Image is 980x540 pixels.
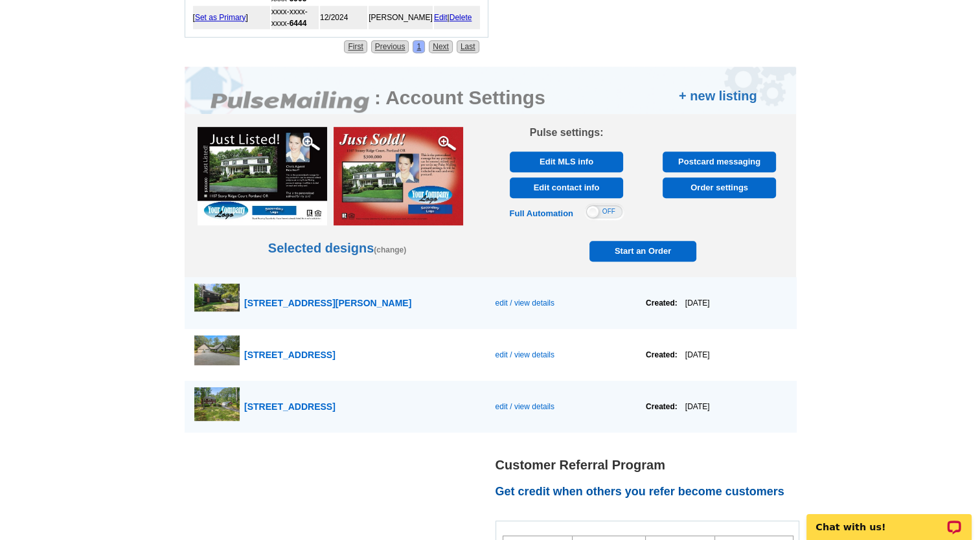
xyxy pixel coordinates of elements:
span: [STREET_ADDRESS] [244,350,336,360]
a: Set as Primary [195,13,246,22]
p: Selected designs [185,145,490,258]
img: thumb-68e03a33c203f.jpg [194,335,240,366]
strong: Created: [646,402,678,411]
td: 12/2024 [320,6,367,29]
strong: 6444 [290,19,307,28]
span: Edit contact info [514,177,619,198]
img: Pulse1_js_RF_sample.jpg [334,127,463,225]
span: [STREET_ADDRESS][PERSON_NAME] [244,298,411,308]
strong: Created: [646,298,678,308]
img: Pulse4_RF_JL_sample.jpg [198,127,327,225]
a: Start an Order [589,241,696,262]
img: magnify-glass.png [437,133,457,153]
span: Order settings [667,177,772,198]
span: Postcard messaging [667,152,772,172]
img: thumb-68dd8275b3142.jpg [194,387,240,421]
a: + new listing [679,86,757,106]
span: [DATE] [678,298,710,308]
div: Full Automation [510,207,573,220]
span: [DATE] [678,350,710,359]
a: Edit MLS info [510,152,623,172]
a: (change) [374,245,406,254]
a: Next [429,40,453,53]
a: Order settings [663,177,776,198]
a: Edit [434,13,448,22]
h2: : Account Settings [374,86,545,109]
a: Delete [450,13,472,22]
td: [PERSON_NAME] [369,6,433,29]
a: Last [457,40,479,53]
span: edit / view details [495,402,554,411]
strong: Created: [646,350,678,359]
h2: Get credit when others you refer become customers [496,485,806,499]
span: [DATE] [678,402,710,411]
span: Edit MLS info [514,152,619,172]
a: [STREET_ADDRESS] edit / view details Created:[DATE] [185,329,797,381]
a: Postcard messaging [663,152,776,172]
a: First [344,40,367,53]
h3: Pulse settings: [503,127,630,139]
td: xxxx-xxxx-xxxx- [271,6,319,29]
span: [STREET_ADDRESS] [244,401,336,412]
img: thumb-68eee74c8e187.jpg [194,284,240,312]
td: | [434,6,480,29]
a: 1 [413,40,425,53]
td: [ ] [193,6,270,29]
a: Previous [371,40,409,53]
img: logo.png [211,91,372,114]
img: magnify-glass.png [301,133,321,153]
span: Start an Order [593,241,694,262]
a: [STREET_ADDRESS][PERSON_NAME] edit / view details Created:[DATE] [185,277,797,329]
h1: Customer Referral Program [496,458,806,472]
span: edit / view details [495,350,554,359]
span: edit / view details [495,298,554,308]
a: Edit contact info [510,177,623,198]
a: [STREET_ADDRESS] edit / view details Created:[DATE] [185,381,797,433]
iframe: LiveChat chat widget [798,499,980,540]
